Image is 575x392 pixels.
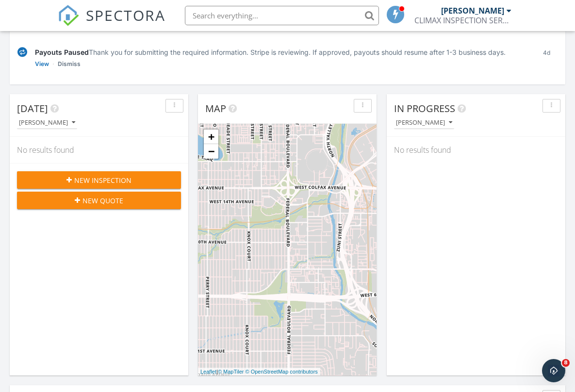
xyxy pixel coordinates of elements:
iframe: Intercom live chat [542,359,565,382]
a: Zoom in [204,130,218,144]
button: [PERSON_NAME] [394,116,454,130]
img: under-review-2fe708636b114a7f4b8d.svg [17,47,27,57]
a: Dismiss [58,59,81,69]
img: The Best Home Inspection Software - Spectora [58,5,79,26]
div: [PERSON_NAME] [396,119,452,126]
span: Payouts Paused [35,48,89,56]
input: Search everything... [185,6,379,25]
div: [PERSON_NAME] [441,6,504,16]
button: New Quote [17,192,181,209]
a: © MapTiler [218,369,244,375]
a: View [35,59,49,69]
span: Map [205,102,226,115]
button: [PERSON_NAME] [17,116,77,130]
div: [PERSON_NAME] [19,119,75,126]
span: In Progress [394,102,455,115]
span: [DATE] [17,102,48,115]
div: 4d [536,47,558,69]
span: 8 [562,359,570,367]
span: New Inspection [74,175,131,185]
div: Thank you for submitting the required information. Stripe is reviewing. If approved, payouts shou... [35,47,528,57]
a: SPECTORA [58,13,165,33]
div: No results found [10,137,188,163]
a: Leaflet [200,369,216,375]
a: Zoom out [204,144,218,159]
a: © OpenStreetMap contributors [246,369,318,375]
span: New Quote [82,196,123,206]
span: SPECTORA [86,5,165,25]
div: No results found [387,137,565,163]
button: New Inspection [17,171,181,189]
div: | [198,368,320,376]
div: CLIMAX INSPECTION SERVICES [414,16,511,25]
